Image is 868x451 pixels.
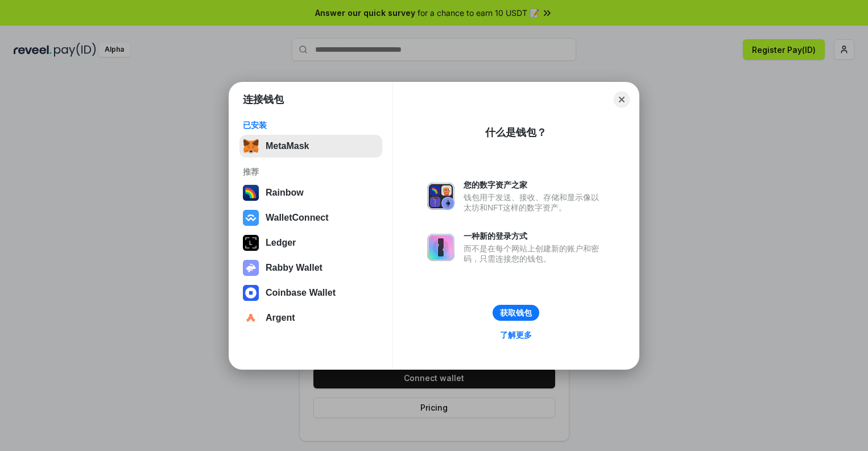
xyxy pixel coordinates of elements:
div: 一种新的登录方式 [464,231,605,241]
img: svg+xml,%3Csvg%20width%3D%22120%22%20height%3D%22120%22%20viewBox%3D%220%200%20120%20120%22%20fil... [243,185,259,201]
div: MetaMask [266,141,309,151]
div: Rainbow [266,188,304,198]
div: Ledger [266,238,296,248]
div: Argent [266,313,295,323]
h1: 连接钱包 [243,93,284,106]
img: svg+xml,%3Csvg%20width%3D%2228%22%20height%3D%2228%22%20viewBox%3D%220%200%2028%2028%22%20fill%3D... [243,210,259,226]
button: 获取钱包 [493,305,539,321]
a: 了解更多 [493,328,539,342]
button: Close [614,92,630,107]
div: 什么是钱包？ [485,126,547,139]
img: svg+xml,%3Csvg%20width%3D%2228%22%20height%3D%2228%22%20viewBox%3D%220%200%2028%2028%22%20fill%3D... [243,285,259,301]
div: Rabby Wallet [266,263,323,273]
div: 已安装 [243,120,379,130]
button: Coinbase Wallet [239,282,382,304]
div: 推荐 [243,167,379,177]
div: 钱包用于发送、接收、存储和显示像以太坊和NFT这样的数字资产。 [464,192,605,213]
img: svg+xml,%3Csvg%20fill%3D%22none%22%20height%3D%2233%22%20viewBox%3D%220%200%2035%2033%22%20width%... [243,138,259,154]
button: Rainbow [239,181,382,204]
button: WalletConnect [239,206,382,229]
button: Ledger [239,231,382,254]
div: Coinbase Wallet [266,288,336,298]
button: Argent [239,307,382,329]
div: WalletConnect [266,213,329,223]
div: 而不是在每个网站上创建新的账户和密码，只需连接您的钱包。 [464,243,605,264]
div: 您的数字资产之家 [464,180,605,190]
button: MetaMask [239,135,382,158]
img: svg+xml,%3Csvg%20xmlns%3D%22http%3A%2F%2Fwww.w3.org%2F2000%2Fsvg%22%20fill%3D%22none%22%20viewBox... [427,183,454,210]
button: Rabby Wallet [239,256,382,279]
img: svg+xml,%3Csvg%20xmlns%3D%22http%3A%2F%2Fwww.w3.org%2F2000%2Fsvg%22%20fill%3D%22none%22%20viewBox... [427,234,454,261]
img: svg+xml,%3Csvg%20xmlns%3D%22http%3A%2F%2Fwww.w3.org%2F2000%2Fsvg%22%20fill%3D%22none%22%20viewBox... [243,260,259,276]
div: 获取钱包 [500,308,532,318]
img: svg+xml,%3Csvg%20xmlns%3D%22http%3A%2F%2Fwww.w3.org%2F2000%2Fsvg%22%20width%3D%2228%22%20height%3... [243,235,259,251]
img: svg+xml,%3Csvg%20width%3D%2228%22%20height%3D%2228%22%20viewBox%3D%220%200%2028%2028%22%20fill%3D... [243,310,259,326]
div: 了解更多 [500,330,532,340]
